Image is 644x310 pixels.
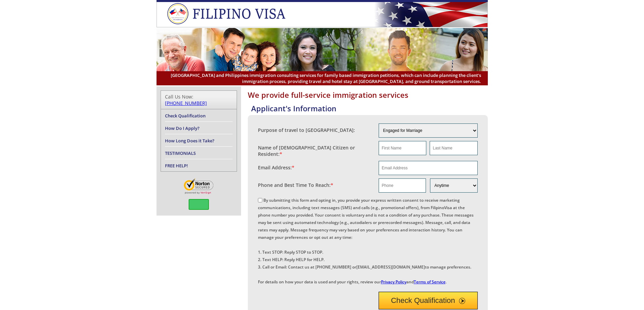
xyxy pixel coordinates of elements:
a: How Long Does it Take? [165,138,214,144]
input: By submitting this form and opting in, you provide your express written consent to receive market... [258,198,262,202]
label: By submitting this form and opting in, you provide your express written consent to receive market... [258,197,474,285]
a: Check Qualification [165,113,206,119]
label: Purpose of travel to [GEOGRAPHIC_DATA]: [258,127,355,133]
h4: Applicant's Information [251,103,488,113]
label: Phone and Best Time To Reach: [258,182,333,188]
a: Privacy Policy [381,279,406,285]
input: Email Address [379,161,478,175]
input: First Name [379,141,426,155]
a: TESTIMONIALS [165,150,196,156]
a: Terms of Service [414,279,446,285]
label: Name of [DEMOGRAPHIC_DATA] Citizen or Resident: [258,144,372,157]
a: How Do I Apply? [165,125,199,131]
input: Phone [379,178,426,193]
div: Call Us Now: [165,93,233,106]
label: Email Address: [258,164,294,171]
a: [PHONE_NUMBER] [165,100,207,106]
button: Check Qualification [379,292,478,309]
span: [GEOGRAPHIC_DATA] and Philippines immigration consulting services for family based immigration pe... [163,72,481,84]
input: Last Name [430,141,477,155]
a: FREE HELP! [165,163,188,169]
select: Phone and Best Reach Time are required. [430,178,477,193]
h1: We provide full-service immigration services [248,90,488,100]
